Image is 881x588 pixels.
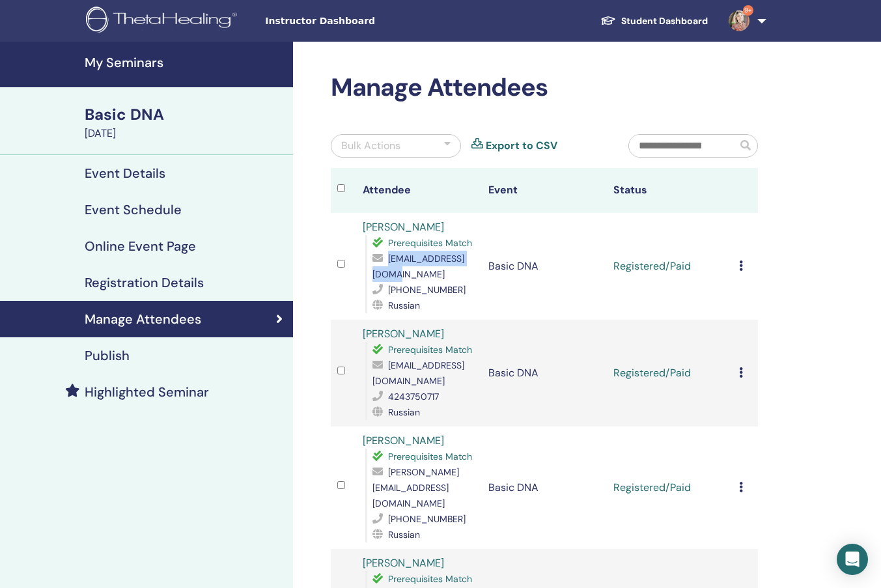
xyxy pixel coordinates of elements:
[388,344,472,356] span: Prerequisites Match
[482,213,608,320] td: Basic DNA
[372,253,464,280] span: [EMAIL_ADDRESS][DOMAIN_NAME]
[85,275,204,290] h4: Registration Details
[363,220,444,234] a: [PERSON_NAME]
[388,406,420,418] span: Russian
[363,434,444,447] a: [PERSON_NAME]
[363,327,444,341] a: [PERSON_NAME]
[372,359,464,387] span: [EMAIL_ADDRESS][DOMAIN_NAME]
[85,348,130,363] h4: Publish
[86,7,242,36] img: logo.png
[85,384,209,400] h4: Highlighted Seminar
[607,168,733,213] th: Status
[331,73,758,103] h2: Manage Attendees
[482,168,608,213] th: Event
[388,451,472,462] span: Prerequisites Match
[729,10,749,31] img: default.jpg
[482,427,608,549] td: Basic DNA
[388,237,472,249] span: Prerequisites Match
[85,202,182,217] h4: Event Schedule
[590,9,718,33] a: Student Dashboard
[341,138,400,154] div: Bulk Actions
[85,126,285,141] div: [DATE]
[85,104,285,126] div: Basic DNA
[356,168,482,213] th: Attendee
[388,300,420,311] span: Russian
[85,238,196,254] h4: Online Event Page
[388,284,466,296] span: [PHONE_NUMBER]
[837,544,868,575] div: Open Intercom Messenger
[85,311,201,327] h4: Manage Attendees
[388,529,420,540] span: Russian
[265,14,460,28] span: Instructor Dashboard
[85,165,165,181] h4: Event Details
[486,138,557,154] a: Export to CSV
[363,556,444,570] a: [PERSON_NAME]
[482,320,608,427] td: Basic DNA
[388,391,439,402] span: 4243750717
[743,5,753,16] span: 9+
[388,573,472,585] span: Prerequisites Match
[85,55,285,70] h4: My Seminars
[388,513,466,525] span: [PHONE_NUMBER]
[77,104,293,141] a: Basic DNA[DATE]
[372,466,459,509] span: [PERSON_NAME][EMAIL_ADDRESS][DOMAIN_NAME]
[600,15,616,26] img: graduation-cap-white.svg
